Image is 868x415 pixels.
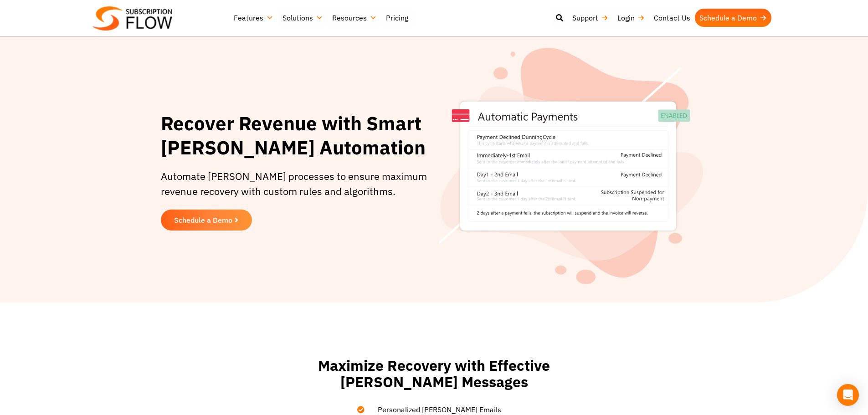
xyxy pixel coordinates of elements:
[161,210,252,231] a: Schedule a Demo
[92,6,172,31] img: Subscriptionflow
[328,9,381,27] a: Resources
[161,112,434,159] h1: Recover Revenue with Smart [PERSON_NAME] Automation
[439,48,703,284] img: Recover Revenue with Smart Dunning Automation
[279,357,589,391] h2: Maximize Recovery with Effective [PERSON_NAME] Messages
[381,9,413,27] a: Pricing
[229,9,278,27] a: Features
[837,384,859,406] div: Open Intercom Messenger
[366,404,501,415] span: Personalized [PERSON_NAME] Emails
[174,216,232,224] span: Schedule a Demo
[649,9,695,27] a: Contact Us
[695,9,771,27] a: Schedule a Demo
[161,169,434,199] p: Automate [PERSON_NAME] processes to ensure maximum revenue recovery with custom rules and algorit...
[568,9,613,27] a: Support
[613,9,649,27] a: Login
[278,9,328,27] a: Solutions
